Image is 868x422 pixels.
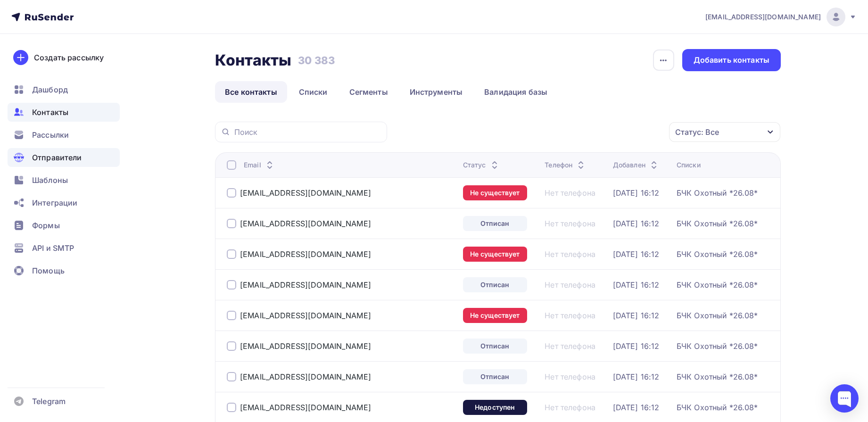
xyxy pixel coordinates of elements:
[289,81,338,103] a: Списки
[613,188,660,198] a: [DATE] 16:12
[613,341,660,351] a: [DATE] 16:12
[545,219,595,228] a: Нет телефона
[463,400,527,415] a: Недоступен
[694,55,769,66] div: Добавить контакты
[677,280,758,290] a: БЧК Охотный *26.08*
[240,249,371,259] a: [EMAIL_ADDRESS][DOMAIN_NAME]
[240,280,371,290] a: [EMAIL_ADDRESS][DOMAIN_NAME]
[32,152,82,163] span: Отправители
[613,160,660,170] div: Добавлен
[32,197,77,208] span: Интеграции
[240,311,371,320] a: [EMAIL_ADDRESS][DOMAIN_NAME]
[400,81,473,103] a: Инструменты
[8,125,120,144] a: Рассылки
[545,280,595,290] a: Нет телефона
[463,339,527,354] a: Отписан
[240,403,371,412] a: [EMAIL_ADDRESS][DOMAIN_NAME]
[463,277,527,292] a: Отписан
[32,242,74,254] span: API и SMTP
[675,126,719,138] div: Статус: Все
[474,81,557,103] a: Валидация базы
[613,311,660,320] a: [DATE] 16:12
[463,247,527,262] div: Не существует
[463,160,500,170] div: Статус
[240,341,371,351] a: [EMAIL_ADDRESS][DOMAIN_NAME]
[240,219,371,228] a: [EMAIL_ADDRESS][DOMAIN_NAME]
[677,160,701,170] div: Списки
[677,249,758,259] a: БЧК Охотный *26.08*
[677,188,758,198] a: БЧК Охотный *26.08*
[240,372,371,381] a: [EMAIL_ADDRESS][DOMAIN_NAME]
[32,84,68,95] span: Дашборд
[677,311,758,320] div: БЧК Охотный *26.08*
[613,249,660,259] a: [DATE] 16:12
[339,81,398,103] a: Сегменты
[669,122,781,142] button: Статус: Все
[298,54,335,67] h3: 30 383
[240,188,371,198] a: [EMAIL_ADDRESS][DOMAIN_NAME]
[545,372,595,381] a: Нет телефона
[613,280,660,290] a: [DATE] 16:12
[244,160,275,170] div: Email
[8,103,120,122] a: Контакты
[677,372,758,381] a: БЧК Охотный *26.08*
[8,171,120,190] a: Шаблоны
[545,160,587,170] div: Телефон
[463,185,527,200] a: Не существует
[545,249,595,259] a: Нет телефона
[32,396,66,407] span: Telegram
[705,8,857,26] a: [EMAIL_ADDRESS][DOMAIN_NAME]
[613,372,660,381] a: [DATE] 16:12
[8,148,120,167] a: Отправители
[215,81,287,103] a: Все контакты
[32,265,65,276] span: Помощь
[463,369,527,384] a: Отписан
[705,12,821,22] span: [EMAIL_ADDRESS][DOMAIN_NAME]
[8,80,120,99] a: Дашборд
[8,216,120,235] a: Формы
[613,219,660,228] a: [DATE] 16:12
[677,341,758,351] a: БЧК Охотный *26.08*
[32,129,69,141] span: Рассылки
[545,403,595,412] a: Нет телефона
[32,174,68,186] span: Шаблоны
[545,311,595,320] a: Нет телефона
[32,107,68,118] span: Контакты
[677,403,758,412] a: БЧК Охотный *26.08*
[32,220,60,231] span: Формы
[463,216,527,231] a: Отписан
[613,403,660,412] a: [DATE] 16:12
[463,308,527,323] a: Не существует
[34,52,104,63] div: Создать рассылку
[545,188,595,198] a: Нет телефона
[677,219,758,228] a: БЧК Охотный *26.08*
